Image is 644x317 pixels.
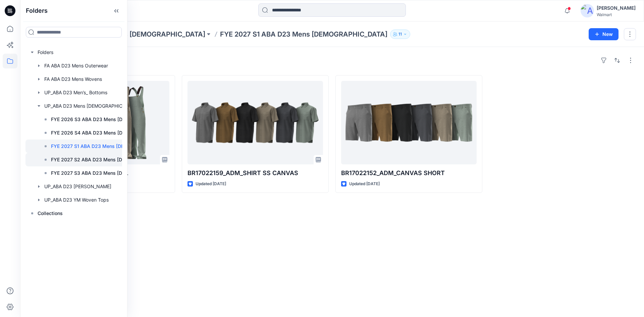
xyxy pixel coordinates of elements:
div: [PERSON_NAME] [597,4,636,12]
p: BR17022159_ADM_SHIRT SS CANVAS [187,168,323,178]
p: FYE 2026 S3 ABA D23 Mens [DEMOGRAPHIC_DATA] [51,115,142,123]
p: 11 [398,31,402,38]
button: 11 [390,30,410,39]
p: FYE 2027 S1 ABA D23 Mens [DEMOGRAPHIC_DATA] [220,30,387,39]
div: Walmart [597,12,636,17]
p: FYE 2026 S4 ABA D23 Mens [DEMOGRAPHIC_DATA] [51,129,142,137]
img: avatar [581,4,594,17]
p: Updated [DATE] [349,180,380,188]
p: Collections [38,209,63,217]
a: BR17022152_ADM_CANVAS SHORT [341,81,477,164]
p: FYE 2027 S2 ABA D23 Mens [DEMOGRAPHIC_DATA] [51,156,142,164]
p: FYE 2027 S3 ABA D23 Mens [DEMOGRAPHIC_DATA] [51,169,142,177]
a: BR17022159_ADM_SHIRT SS CANVAS [187,81,323,164]
p: FYE 2027 S1 ABA D23 Mens [DEMOGRAPHIC_DATA] [51,142,142,150]
a: UP_ABA D23 Mens [DEMOGRAPHIC_DATA] [67,30,205,39]
p: Updated [DATE] [196,180,226,188]
button: New [589,28,619,40]
p: BR17022152_ADM_CANVAS SHORT [341,168,477,178]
